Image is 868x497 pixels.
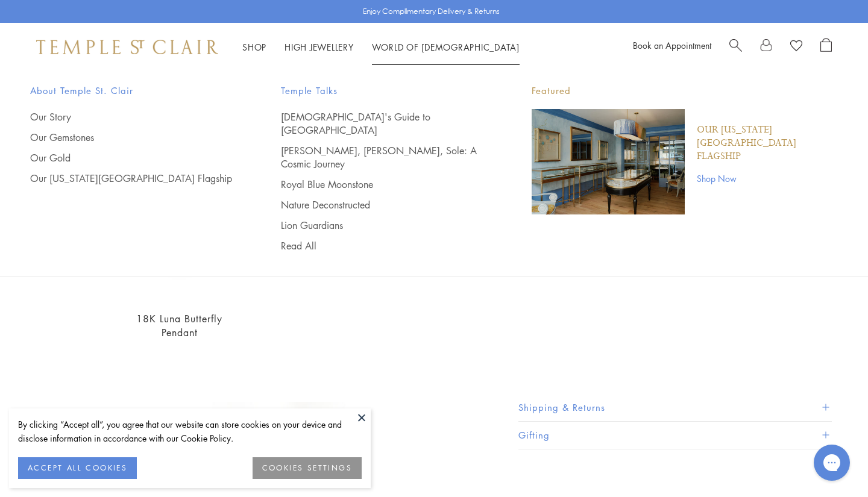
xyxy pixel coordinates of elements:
[518,422,832,449] button: Gifting
[281,144,483,170] a: [PERSON_NAME], [PERSON_NAME], Sole: A Cosmic Journey
[281,178,483,191] a: Royal Blue Moonstone
[36,40,218,54] img: Temple St. Clair
[18,457,137,479] button: ACCEPT ALL COOKIES
[136,312,222,339] a: 18K Luna Butterfly Pendant
[363,5,500,17] p: Enjoy Complimentary Delivery & Returns
[242,41,266,53] a: ShopShop
[281,198,483,211] a: Nature Deconstructed
[729,38,742,56] a: Search
[30,172,233,185] a: Our [US_STATE][GEOGRAPHIC_DATA] Flagship
[808,440,856,485] iframe: Gorgias live chat messenger
[372,41,520,53] a: World of [DEMOGRAPHIC_DATA]World of [DEMOGRAPHIC_DATA]
[532,83,838,98] p: Featured
[281,239,483,252] a: Read All
[18,417,362,445] div: By clicking “Accept all”, you agree that our website can store cookies on your device and disclos...
[633,39,711,51] a: Book an Appointment
[518,394,832,421] button: Shipping & Returns
[30,131,233,144] a: Our Gemstones
[281,83,483,98] span: Temple Talks
[30,83,233,98] span: About Temple St. Clair
[281,110,483,137] a: [DEMOGRAPHIC_DATA]'s Guide to [GEOGRAPHIC_DATA]
[281,219,483,232] a: Lion Guardians
[697,123,838,163] a: Our [US_STATE][GEOGRAPHIC_DATA] Flagship
[790,38,802,56] a: View Wishlist
[697,172,838,185] a: Shop Now
[253,457,362,479] button: COOKIES SETTINGS
[820,38,832,56] a: Open Shopping Bag
[30,151,233,164] a: Our Gold
[285,41,354,53] a: High JewelleryHigh Jewellery
[242,40,520,55] nav: Main navigation
[30,110,233,123] a: Our Story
